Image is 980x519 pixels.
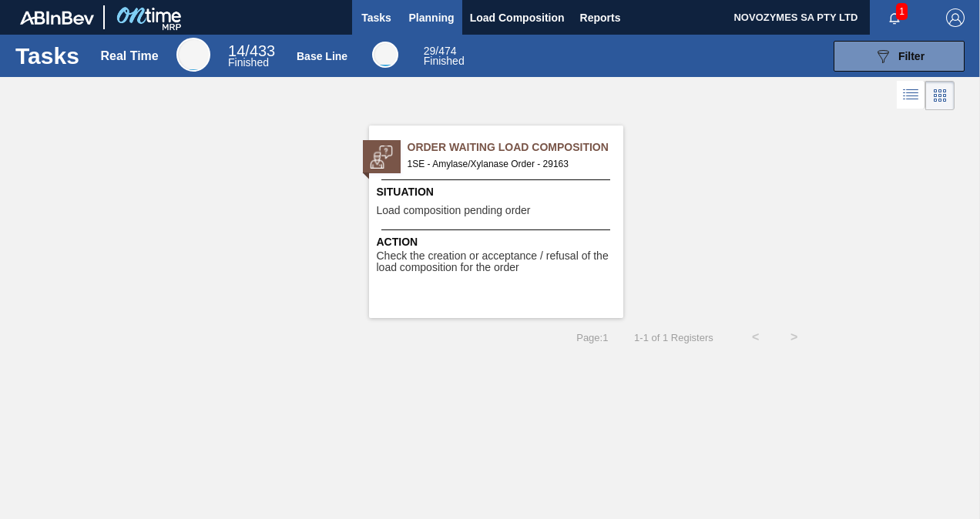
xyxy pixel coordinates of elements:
[925,81,955,110] div: Card Vision
[424,45,436,57] span: 29
[377,184,619,200] span: Situation
[775,318,814,357] button: >
[377,205,531,216] span: Load composition pending order
[946,8,965,27] img: Logout
[408,156,611,172] span: 1SE - Amylase/Xylanase Order - 29163
[834,41,965,72] button: Filter
[372,42,398,68] div: Base Line
[377,234,619,250] span: Action
[409,8,455,27] span: Planning
[360,8,394,27] span: Tasks
[297,50,347,62] div: Base Line
[176,38,210,72] div: Real Time
[377,250,619,274] span: Check the creation or acceptance / refusal of the load composition for the order
[15,47,79,65] h1: Tasks
[896,3,908,20] span: 1
[228,45,275,68] div: Real Time
[424,55,465,67] span: Finished
[576,332,608,343] span: Page : 1
[424,46,465,66] div: Base Line
[870,7,919,28] button: Notifications
[424,45,457,57] span: / 474
[228,56,269,69] span: Finished
[228,42,245,59] span: 14
[20,11,94,25] img: TNhmsLtSVTkK8tSr43FrP2fwEKptu5GPRR3wAAAABJRU5ErkJggg==
[100,49,158,63] div: Real Time
[898,50,925,62] span: Filter
[408,139,623,156] span: Order Waiting Load Composition
[470,8,565,27] span: Load Composition
[737,318,775,357] button: <
[897,81,925,110] div: List Vision
[631,332,713,343] span: 1 - 1 of 1 Registers
[370,146,393,169] img: status
[228,42,275,59] span: / 433
[580,8,621,27] span: Reports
